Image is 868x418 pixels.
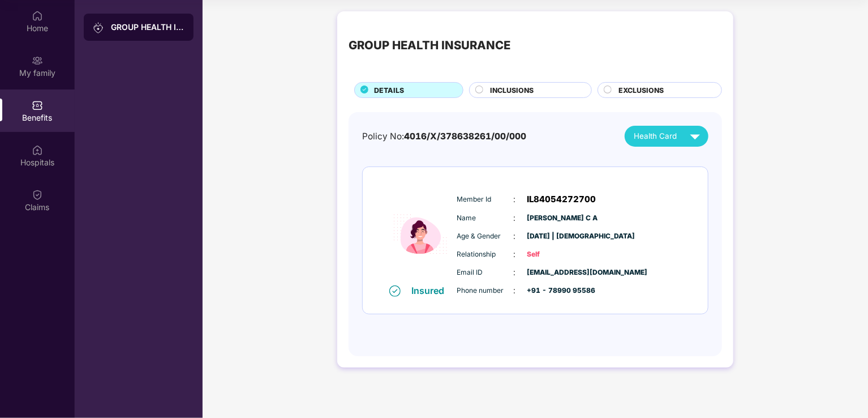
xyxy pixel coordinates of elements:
[625,126,708,147] button: Health Card
[412,285,452,296] div: Insured
[527,231,584,242] span: [DATE] | [DEMOGRAPHIC_DATA]
[634,130,677,142] span: Health Card
[685,126,705,146] img: svg+xml;base64,PHN2ZyB4bWxucz0iaHR0cDovL3d3dy53My5vcmcvMjAwMC9zdmciIHZpZXdCb3g9IjAgMCAyNCAyNCIgd2...
[457,249,514,260] span: Relationship
[32,55,43,66] img: svg+xml;base64,PHN2ZyB3aWR0aD0iMjAiIGhlaWdodD0iMjAiIHZpZXdCb3g9IjAgMCAyMCAyMCIgZmlsbD0ibm9uZSIgeG...
[514,193,516,206] span: :
[514,212,516,224] span: :
[389,285,401,297] img: svg+xml;base64,PHN2ZyB4bWxucz0iaHR0cDovL3d3dy53My5vcmcvMjAwMC9zdmciIHdpZHRoPSIxNiIgaGVpZ2h0PSIxNi...
[457,285,514,296] span: Phone number
[32,189,43,201] img: svg+xml;base64,PHN2ZyBpZD0iQ2xhaW0iIHhtbG5zPSJodHRwOi8vd3d3LnczLm9yZy8yMDAwL3N2ZyIgd2lkdGg9IjIwIi...
[386,184,454,284] img: icon
[527,213,584,224] span: [PERSON_NAME] C A
[93,22,104,33] img: svg+xml;base64,PHN2ZyB3aWR0aD0iMjAiIGhlaWdodD0iMjAiIHZpZXdCb3g9IjAgMCAyMCAyMCIgZmlsbD0ibm9uZSIgeG...
[374,85,404,96] span: DETAILS
[457,267,514,278] span: Email ID
[32,100,43,111] img: svg+xml;base64,PHN2ZyBpZD0iQmVuZWZpdHMiIHhtbG5zPSJodHRwOi8vd3d3LnczLm9yZy8yMDAwL3N2ZyIgd2lkdGg9Ij...
[527,267,584,278] span: [EMAIL_ADDRESS][DOMAIN_NAME]
[362,130,526,143] div: Policy No:
[514,248,516,261] span: :
[111,22,184,33] div: GROUP HEALTH INSURANCE
[32,10,43,22] img: svg+xml;base64,PHN2ZyBpZD0iSG9tZSIgeG1sbnM9Imh0dHA6Ly93d3cudzMub3JnLzIwMDAvc3ZnIiB3aWR0aD0iMjAiIG...
[527,193,596,206] span: IL84054272700
[514,284,516,297] span: :
[349,36,510,54] div: GROUP HEALTH INSURANCE
[618,85,664,96] span: EXCLUSIONS
[457,194,514,205] span: Member Id
[457,213,514,224] span: Name
[32,144,43,156] img: svg+xml;base64,PHN2ZyBpZD0iSG9zcGl0YWxzIiB4bWxucz0iaHR0cDovL3d3dy53My5vcmcvMjAwMC9zdmciIHdpZHRoPS...
[404,131,526,142] span: 4016/X/378638261/00/000
[514,230,516,242] span: :
[527,249,584,260] span: Self
[490,85,534,96] span: INCLUSIONS
[514,266,516,279] span: :
[527,285,584,296] span: +91 - 78990 95586
[457,231,514,242] span: Age & Gender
